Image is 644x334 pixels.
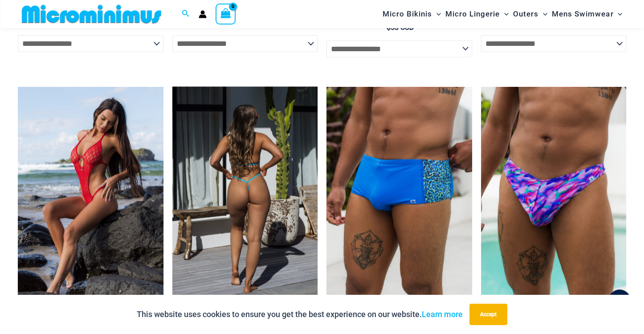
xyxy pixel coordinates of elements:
[422,310,463,319] a: Learn more
[387,23,414,32] bdi: 53 USD
[18,87,163,305] img: Crystal Waves Red 819 One Piece 04
[379,1,626,27] nav: Site Navigation
[199,10,207,18] a: Account icon link
[380,3,443,25] a: Micro BikinisMenu ToggleMenu Toggle
[172,87,318,305] a: Bubble Mesh Highlight Blue 819 One Piece 01Bubble Mesh Highlight Blue 819 One Piece 03Bubble Mesh...
[443,3,511,25] a: Micro LingerieMenu ToggleMenu Toggle
[552,3,613,25] span: Mens Swimwear
[137,308,463,321] p: This website uses cookies to ensure you get the best experience on our website.
[511,3,550,25] a: OutersMenu ToggleMenu Toggle
[216,4,236,24] a: View Shopping Cart, empty
[182,8,190,20] a: Search icon link
[445,3,500,25] span: Micro Lingerie
[613,3,622,25] span: Menu Toggle
[500,3,509,25] span: Menu Toggle
[513,3,538,25] span: Outers
[469,304,507,325] button: Accept
[550,3,624,25] a: Mens SwimwearMenu ToggleMenu Toggle
[383,3,432,25] span: Micro Bikinis
[432,3,441,25] span: Menu Toggle
[326,87,472,305] img: Byron Blue Leopard 007 Trunk 11
[18,4,165,24] img: MM SHOP LOGO FLAT
[481,87,627,305] img: Coral Coast Island Dream 005 Thong 01
[538,3,547,25] span: Menu Toggle
[18,87,163,305] a: Crystal Waves Red 819 One Piece 04Crystal Waves Red 819 One Piece 03Crystal Waves Red 819 One Pie...
[387,23,391,32] span: $
[481,87,627,305] a: Coral Coast Island Dream 005 Thong 01Coral Coast Island Dream 005 Thong 02Coral Coast Island Drea...
[326,87,472,305] a: Byron Blue Leopard 007 Trunk 11Byron Blue Leopard 007 Trunk 12Byron Blue Leopard 007 Trunk 12
[172,87,318,305] img: Bubble Mesh Highlight Blue 819 One Piece 03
